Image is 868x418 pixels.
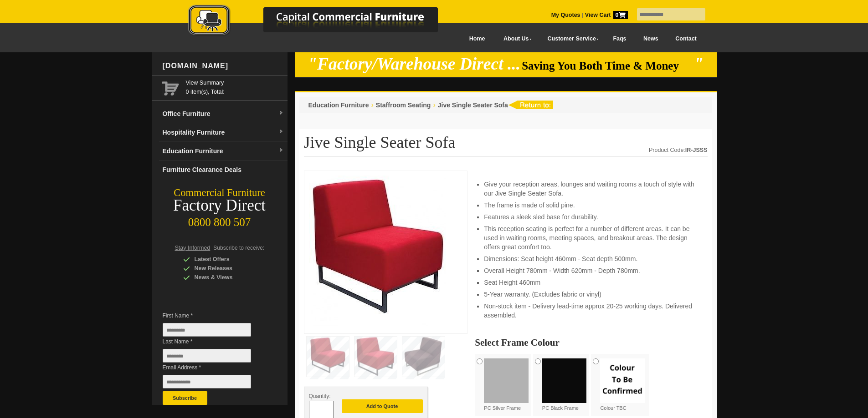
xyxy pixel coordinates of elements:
img: PC Black Frame [542,358,587,403]
span: Saving You Both Time & Money [522,60,693,72]
input: First Name * [163,323,251,337]
li: › [433,101,435,110]
label: PC Black Frame [542,358,587,412]
div: Product Code: [649,146,708,155]
em: "Factory/Warehouse Direct ... [308,55,520,73]
a: My Quotes [551,12,580,18]
a: Hospitality Furnituredropdown [159,123,288,142]
input: Email Address * [163,375,251,388]
a: View Cart0 [583,12,627,18]
a: Furniture Clearance Deals [159,161,288,179]
a: Office Furnituredropdown [159,105,288,123]
div: New Releases [183,264,270,273]
strong: IR-JSSS [685,147,708,153]
span: 0 item(s), Total: [186,78,284,95]
em: " [694,55,704,73]
li: Dimensions: Seat height 460mm - Seat depth 500mm. [484,254,698,263]
span: Subscribe to receive: [213,245,264,251]
div: Factory Direct [152,199,288,212]
li: Seat Height 460mm [484,278,698,287]
span: Last Name * [163,337,265,346]
img: Capital Commercial Furniture Logo [163,5,482,38]
div: Latest Offers [183,255,270,264]
a: Customer Service [537,29,604,49]
img: dropdown [278,148,284,153]
input: Last Name * [163,349,251,363]
button: Subscribe [163,391,207,405]
img: Jive Single Seater Sofa [309,176,446,326]
label: PC Silver Frame [484,358,529,412]
a: Education Furniture [308,101,369,109]
h2: Select Frame Colour [475,338,707,347]
li: The frame is made of solid pine. [484,201,698,210]
div: [DOMAIN_NAME] [159,52,288,80]
a: Education Furnituredropdown [159,142,288,161]
li: This reception seating is perfect for a number of different areas. It can be used in waiting room... [484,224,698,252]
img: dropdown [278,129,284,135]
a: Jive Single Seater Sofa [438,101,508,109]
span: Email Address * [163,363,265,372]
li: 5-Year warranty. (Excludes fabric or vinyl) [484,290,698,299]
img: dropdown [278,111,284,116]
li: › [371,101,374,110]
div: Commercial Furniture [152,186,288,199]
a: Faqs [605,29,635,49]
a: Staffroom Seating [376,101,431,109]
span: Quantity: [309,393,331,399]
h1: Jive Single Seater Sofa [304,134,708,157]
a: Contact [667,29,705,49]
span: Stay Informed [175,245,211,251]
strong: View Cart [585,12,628,18]
a: View Summary [186,78,284,87]
li: Overall Height 780mm - Width 620mm - Depth 780mm. [484,266,698,275]
img: PC Silver Frame [484,358,529,403]
a: About Us [493,29,537,49]
span: First Name * [163,311,265,320]
button: Add to Quote [342,399,423,413]
li: Non-stock item - Delivery lead-time approx 20-25 working days. Delivered assembled. [484,302,698,320]
a: News [635,29,667,49]
label: Colour TBC [600,358,645,412]
a: Capital Commercial Furniture Logo [163,5,482,40]
li: Features a sleek sled base for durability. [484,212,698,222]
li: Give your reception areas, lounges and waiting rooms a touch of style with our Jive Single Seater... [484,180,698,198]
span: 0 [613,11,628,19]
img: Colour TBC [600,358,645,403]
div: News & Views [183,273,270,282]
img: return to [508,101,553,109]
div: 0800 800 507 [152,212,288,229]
